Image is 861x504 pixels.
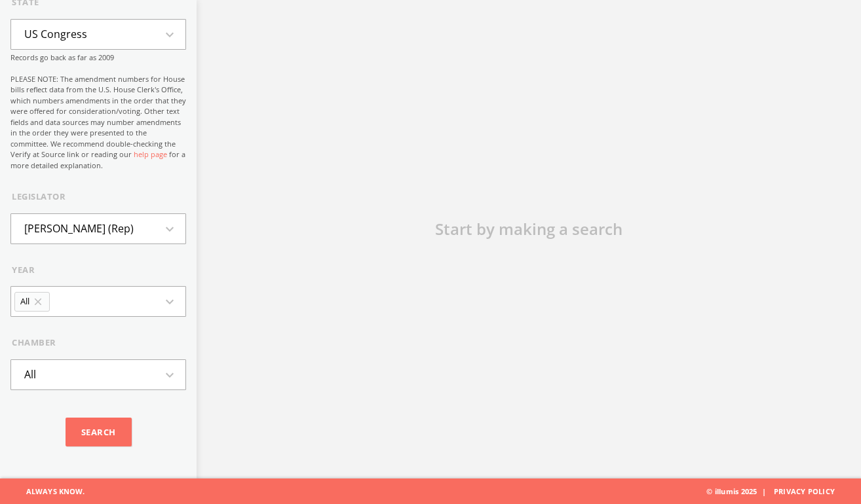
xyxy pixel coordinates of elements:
div: legislator [12,191,186,204]
button: Allcloseexpand_more [10,287,186,317]
i: expand_more [162,294,185,310]
div: Start by making a search [332,217,725,241]
li: All [11,361,49,389]
div: Records go back as far as 2009 [10,52,186,171]
button: Allexpand_more [10,359,186,390]
input: Search [66,418,132,447]
i: close [32,296,44,308]
li: [PERSON_NAME] (Rep) [11,215,147,243]
span: | [757,486,771,496]
div: year [12,264,186,277]
button: US Congressexpand_more [10,19,186,50]
a: Privacy Policy [774,486,835,496]
i: expand_more [162,367,185,383]
i: expand_more [162,221,185,237]
div: PLEASE NOTE: The amendment numbers for House bills reflect data from the U.S. House Clerk's Offic... [10,74,186,171]
a: help page [134,150,167,160]
li: Allclose [14,292,50,312]
button: [PERSON_NAME] (Rep)expand_more [10,213,186,244]
i: expand_more [162,27,185,43]
li: US Congress [11,20,100,49]
div: chamber [12,337,186,350]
